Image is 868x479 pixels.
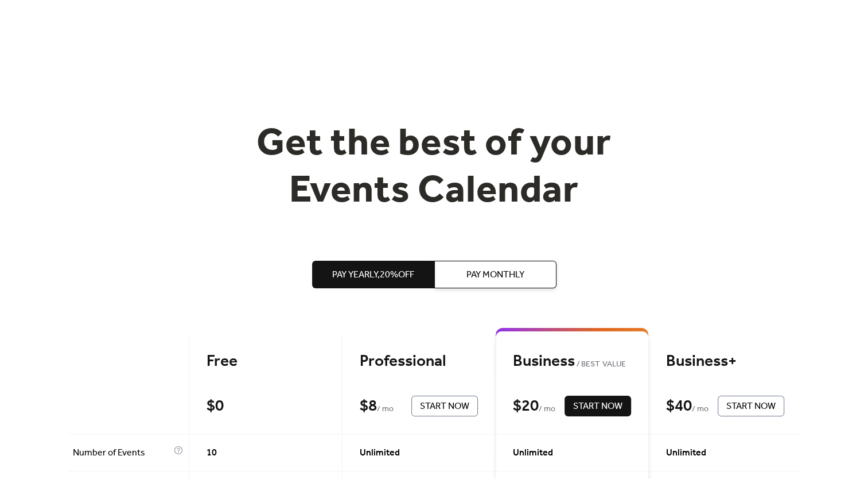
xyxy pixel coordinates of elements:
[726,400,776,414] span: Start Now
[207,351,325,372] div: Free
[360,351,478,372] div: Professional
[666,396,692,416] div: $ 40
[722,14,801,38] a: get started
[360,396,377,416] div: $ 8
[332,268,414,282] span: Pay Yearly, 20% off
[312,261,434,288] button: Pay Yearly,20%off
[306,23,331,29] div: Demo
[692,403,709,416] span: / mo
[575,358,626,372] span: BEST VALUE
[347,23,376,29] div: Pricing
[665,14,713,38] a: Log In
[513,446,553,460] span: Unlimited
[519,23,552,29] div: Contact
[466,268,524,282] span: Pay Monthly
[513,351,631,372] div: Business
[377,403,394,416] span: / mo
[360,446,400,460] span: Unlimited
[411,396,478,416] button: Start Now
[514,18,557,34] a: Contact
[434,261,556,288] button: Pay Monthly
[419,18,473,34] a: Enterprise
[480,18,508,34] a: Help
[391,23,408,29] div: FAQ
[420,400,469,414] span: Start Now
[666,351,784,372] div: Business+
[387,18,413,34] a: FAQ
[666,446,706,460] span: Unlimited
[484,23,503,29] div: Help
[67,14,219,38] a: home
[513,396,539,416] div: $ 20
[573,400,622,414] span: Start Now
[207,396,224,416] div: $ 0
[301,18,336,34] a: Demo
[207,446,217,460] span: 10
[718,396,784,416] button: Start Now
[565,396,631,416] button: Start Now
[424,23,468,29] div: Enterprise
[73,446,171,460] span: Number of Events
[342,18,380,34] a: Pricing
[214,121,655,215] h1: Get the best of your Events Calendar
[539,403,555,416] span: / mo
